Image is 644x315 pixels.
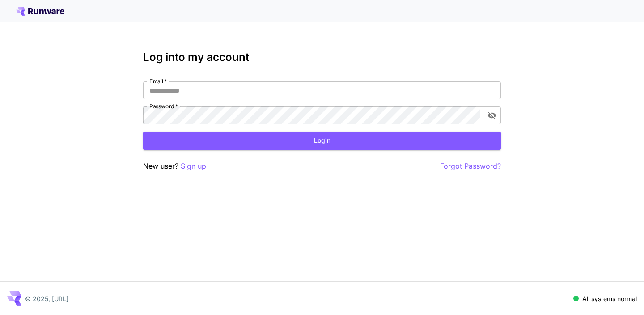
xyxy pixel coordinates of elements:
h3: Log into my account [143,51,501,64]
button: Sign up [181,161,206,172]
p: All systems normal [582,294,637,303]
button: Login [143,132,501,150]
label: Email [149,77,167,85]
p: © 2025, [URL] [25,294,68,303]
p: New user? [143,161,206,172]
label: Password [149,102,178,110]
button: toggle password visibility [484,107,500,123]
button: Forgot Password? [440,161,501,172]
